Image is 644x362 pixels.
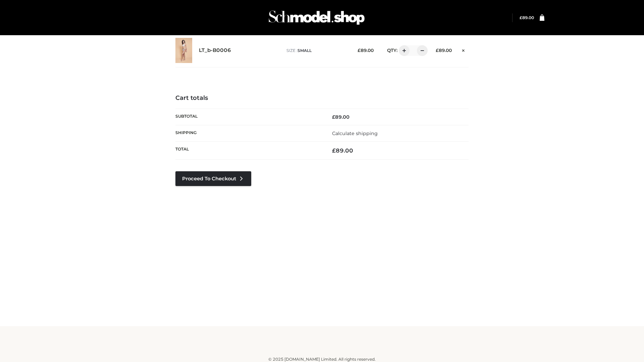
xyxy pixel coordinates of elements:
img: Schmodel Admin 964 [266,4,367,31]
span: £ [520,15,522,20]
span: £ [332,114,335,120]
a: £89.00 [520,15,534,20]
bdi: 89.00 [436,48,452,53]
h4: Cart totals [175,95,469,102]
span: £ [436,48,439,53]
th: Total [175,142,322,160]
th: Subtotal [175,109,322,125]
span: SMALL [298,48,312,53]
span: £ [358,48,361,53]
a: Remove this item [459,45,469,54]
bdi: 89.00 [358,48,374,53]
p: size : [286,48,347,54]
bdi: 89.00 [332,147,353,154]
bdi: 89.00 [332,114,350,120]
a: LT_b-B0006 [199,47,231,54]
span: £ [332,147,336,154]
a: Calculate shipping [332,130,378,136]
a: Proceed to Checkout [175,171,251,186]
th: Shipping [175,125,322,141]
bdi: 89.00 [520,15,534,20]
div: QTY: [380,45,425,56]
